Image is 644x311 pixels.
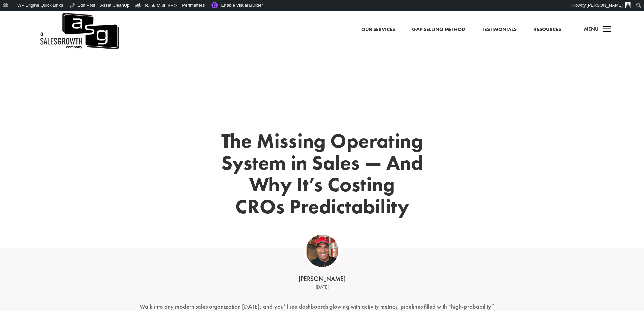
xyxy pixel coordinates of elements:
[217,283,427,291] div: [DATE]
[211,130,434,221] h1: The Missing Operating System in Sales — And Why It’s Costing CROs Predictability
[39,11,119,51] a: A Sales Growth Company Logo
[306,235,338,267] img: ASG Co_alternate lockup (1)
[412,25,465,34] a: Gap Selling Method
[39,11,119,51] img: ASG Co. Logo
[533,25,561,34] a: Resources
[584,26,599,32] span: Menu
[361,25,395,34] a: Our Services
[217,274,427,284] div: [PERSON_NAME]
[587,3,623,8] span: [PERSON_NAME]
[600,23,614,37] span: a
[145,3,177,8] span: Rank Math SEO
[482,25,517,34] a: Testimonials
